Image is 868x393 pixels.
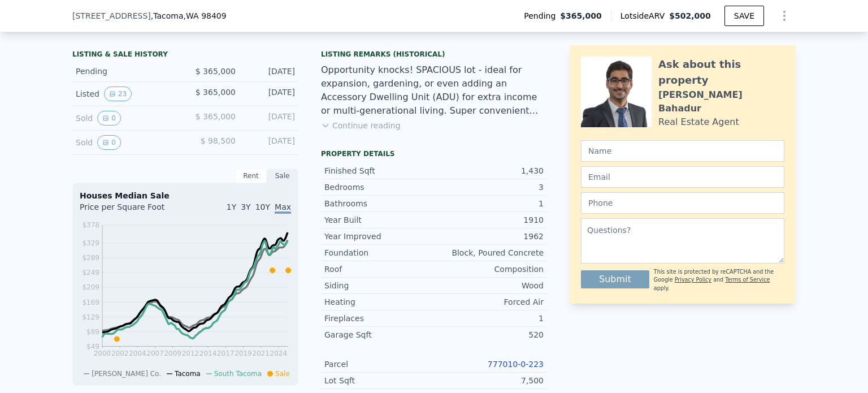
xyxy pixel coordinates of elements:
[658,57,784,88] div: Ask about this property
[324,264,434,275] div: Roof
[434,329,544,340] div: 520
[488,360,544,369] a: 777010-0-223
[560,10,602,21] span: $365,000
[324,296,434,308] div: Heating
[235,169,267,183] div: Rent
[434,375,544,386] div: 7,500
[129,349,146,357] tspan: 2004
[97,111,121,126] button: View historical data
[252,349,270,357] tspan: 2021
[275,370,290,378] span: Sale
[196,112,236,121] span: $ 365,000
[164,349,181,357] tspan: 2009
[267,169,298,183] div: Sale
[669,11,711,20] span: $502,000
[434,214,544,226] div: 1910
[581,270,649,288] button: Submit
[581,140,784,162] input: Name
[434,247,544,258] div: Block, Poured Concrete
[82,313,99,321] tspan: $129
[235,349,252,357] tspan: 2019
[434,296,544,308] div: Forced Air
[76,66,176,77] div: Pending
[76,111,176,126] div: Sold
[255,202,270,211] span: 10Y
[321,63,547,118] div: Opportunity knocks! SPACIOUS lot - ideal for expansion, gardening, or even adding an Accessory Dw...
[324,313,434,324] div: Fireplaces
[270,349,288,357] tspan: 2024
[184,11,227,20] span: , WA 98409
[324,329,434,340] div: Garage Sqft
[146,349,164,357] tspan: 2007
[658,115,739,129] div: Real Estate Agent
[434,231,544,242] div: 1962
[654,268,784,292] div: This site is protected by reCAPTCHA and the Google and apply.
[321,120,401,131] button: Continue reading
[434,313,544,324] div: 1
[321,50,547,59] div: Listing Remarks (Historical)
[324,198,434,209] div: Bathrooms
[86,343,99,351] tspan: $49
[321,149,547,158] div: Property details
[111,349,129,357] tspan: 2002
[434,264,544,275] div: Composition
[658,88,784,115] div: [PERSON_NAME] Bahadur
[725,277,770,283] a: Terms of Service
[97,135,121,150] button: View historical data
[82,299,99,306] tspan: $169
[324,231,434,242] div: Year Improved
[104,87,132,101] button: View historical data
[275,202,291,214] span: Max
[86,328,99,336] tspan: $89
[72,50,298,61] div: LISTING & SALE HISTORY
[324,247,434,258] div: Foundation
[227,202,236,211] span: 1Y
[724,6,764,26] button: SAVE
[245,135,295,150] div: [DATE]
[773,5,796,27] button: Show Options
[196,88,236,97] span: $ 365,000
[199,349,217,357] tspan: 2014
[324,214,434,226] div: Year Built
[241,202,250,211] span: 3Y
[80,201,185,219] div: Price per Square Foot
[82,239,99,247] tspan: $329
[151,10,227,21] span: , Tacoma
[214,370,262,378] span: South Tacoma
[434,182,544,193] div: 3
[524,10,560,21] span: Pending
[324,165,434,176] div: Finished Sqft
[82,283,99,291] tspan: $209
[76,87,176,101] div: Listed
[175,370,201,378] span: Tacoma
[94,349,111,357] tspan: 2000
[82,269,99,277] tspan: $249
[434,280,544,291] div: Wood
[182,349,199,357] tspan: 2012
[245,87,295,101] div: [DATE]
[82,254,99,262] tspan: $289
[434,165,544,176] div: 1,430
[245,66,295,77] div: [DATE]
[82,221,99,229] tspan: $378
[76,135,176,150] div: Sold
[72,10,151,21] span: [STREET_ADDRESS]
[324,280,434,291] div: Siding
[620,10,669,21] span: Lotside ARV
[434,198,544,209] div: 1
[675,277,711,283] a: Privacy Policy
[324,182,434,193] div: Bedrooms
[196,67,236,76] span: $ 365,000
[324,375,434,386] div: Lot Sqft
[201,136,236,145] span: $ 98,500
[80,190,291,201] div: Houses Median Sale
[581,166,784,188] input: Email
[92,370,161,378] span: [PERSON_NAME] Co.
[324,359,434,370] div: Parcel
[245,111,295,126] div: [DATE]
[217,349,235,357] tspan: 2017
[581,192,784,214] input: Phone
